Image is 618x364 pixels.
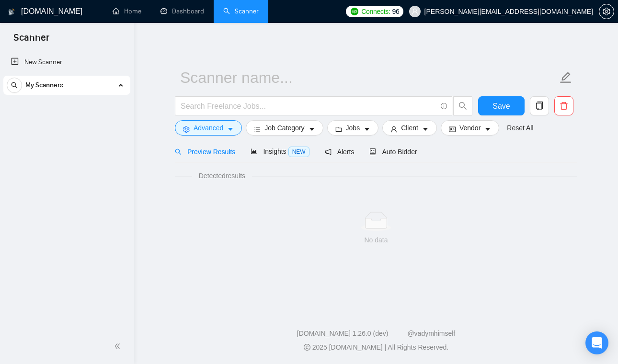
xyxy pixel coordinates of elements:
[369,148,417,156] span: Auto Bidder
[181,100,436,112] input: Search Freelance Jobs...
[459,123,481,133] span: Vendor
[309,125,315,133] span: caret-down
[407,330,455,337] a: @vadymhimself
[175,148,235,156] span: Preview Results
[422,125,429,133] span: caret-down
[599,8,614,15] span: setting
[7,78,22,93] button: search
[351,8,358,15] img: upwork-logo.png
[401,123,418,133] span: Client
[599,4,614,19] button: setting
[560,71,572,84] span: edit
[454,102,472,110] span: search
[530,102,549,110] span: copy
[441,120,499,136] button: idcardVendorcaret-down
[160,7,204,15] a: dashboardDashboard
[113,7,141,15] a: homeHome
[361,6,390,17] span: Connects:
[114,341,124,351] span: double-left
[507,123,533,133] a: Reset All
[335,125,342,133] span: folder
[192,171,252,181] span: Detected results
[3,53,130,72] li: New Scanner
[382,120,437,136] button: userClientcaret-down
[175,148,182,155] span: search
[227,125,234,133] span: caret-down
[251,148,309,155] span: Insights
[297,330,389,337] a: [DOMAIN_NAME] 1.26.0 (dev)
[364,125,370,133] span: caret-down
[251,148,257,155] span: area-chart
[599,8,614,15] a: setting
[183,125,190,133] span: setting
[304,344,310,351] span: copyright
[492,100,510,112] span: Save
[7,82,22,89] span: search
[8,4,15,20] img: logo
[478,96,525,115] button: Save
[585,331,608,354] div: Open Intercom Messenger
[180,66,558,90] input: Scanner name...
[183,235,570,245] div: No data
[484,125,491,133] span: caret-down
[3,76,130,99] li: My Scanners
[449,125,456,133] span: idcard
[390,125,397,133] span: user
[392,6,400,17] span: 96
[325,148,355,156] span: Alerts
[554,96,573,115] button: delete
[11,53,123,72] a: New Scanner
[327,120,379,136] button: folderJobscaret-down
[246,120,323,136] button: barsJob Categorycaret-down
[194,123,223,133] span: Advanced
[555,102,573,110] span: delete
[369,148,376,155] span: robot
[254,125,261,133] span: bars
[346,123,360,133] span: Jobs
[412,8,418,15] span: user
[441,103,447,109] span: info-circle
[223,7,259,15] a: searchScanner
[530,96,549,115] button: copy
[175,120,242,136] button: settingAdvancedcaret-down
[453,96,472,115] button: search
[264,123,304,133] span: Job Category
[288,147,309,157] span: NEW
[25,76,63,95] span: My Scanners
[142,342,610,353] div: 2025 [DOMAIN_NAME] | All Rights Reserved.
[6,31,57,51] span: Scanner
[325,148,332,155] span: notification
